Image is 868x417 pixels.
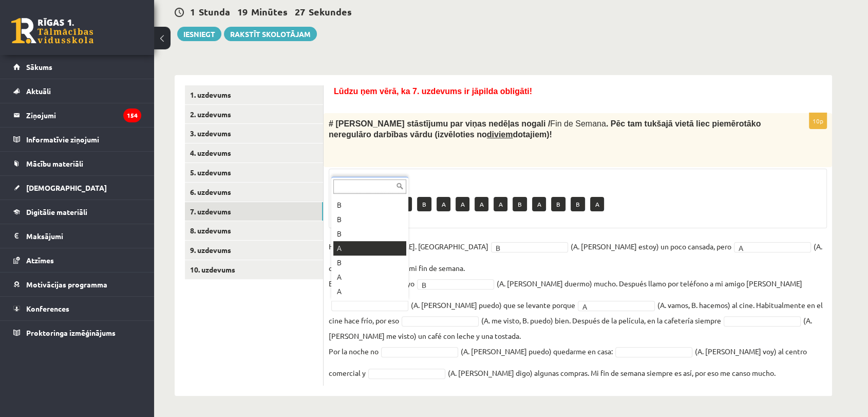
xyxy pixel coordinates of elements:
[333,241,406,256] div: A
[333,270,406,284] div: A
[333,284,406,299] div: A
[333,227,406,241] div: B
[333,256,406,270] div: B
[333,198,406,212] div: B
[333,212,406,227] div: B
